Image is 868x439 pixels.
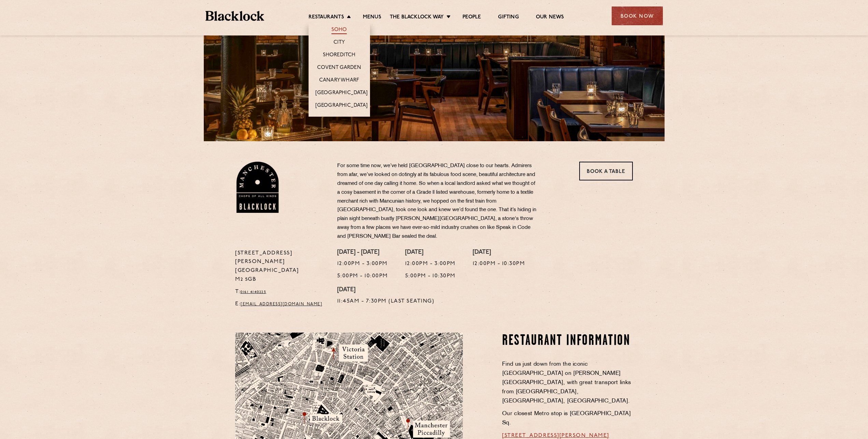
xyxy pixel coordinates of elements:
[331,27,347,34] a: Soho
[337,162,539,241] p: For some time now, we’ve held [GEOGRAPHIC_DATA] close to our hearts. Admirers from afar, we’ve lo...
[502,362,631,404] span: Find us just down from the iconic [GEOGRAPHIC_DATA] on [PERSON_NAME][GEOGRAPHIC_DATA], with great...
[473,260,525,268] p: 12:00pm - 10:30pm
[502,433,609,438] a: [STREET_ADDRESS][PERSON_NAME]
[337,260,388,268] p: 12:00pm - 3:00pm
[235,162,280,213] img: BL_Manchester_Logo-bleed.png
[337,272,388,281] p: 5:00pm - 10:00pm
[241,302,322,306] a: [EMAIL_ADDRESS][DOMAIN_NAME]
[363,14,381,21] a: Menus
[337,249,388,257] h4: [DATE] - [DATE]
[502,333,633,350] h2: Restaurant Information
[536,14,564,21] a: Our News
[405,249,456,257] h4: [DATE]
[579,162,633,180] a: Book a Table
[612,6,663,25] div: Book Now
[502,411,631,426] span: Our closest Metro stop is [GEOGRAPHIC_DATA] Sq.
[405,272,456,281] p: 5:00pm - 10:30pm
[315,102,368,110] a: [GEOGRAPHIC_DATA]
[235,300,327,309] p: E:
[390,14,444,21] a: The Blacklock Way
[319,77,359,85] a: Canary Wharf
[473,249,525,257] h4: [DATE]
[235,249,327,284] p: [STREET_ADDRESS][PERSON_NAME] [GEOGRAPHIC_DATA] M2 5GB
[337,287,435,294] h4: [DATE]
[317,64,361,72] a: Covent Garden
[405,260,456,268] p: 12:00pm - 3:00pm
[205,11,265,21] img: BL_Textured_Logo-footer-cropped.svg
[498,14,518,21] a: Gifting
[235,288,327,296] p: T:
[309,14,344,21] a: Restaurants
[323,52,356,59] a: Shoreditch
[333,39,345,47] a: City
[463,14,481,21] a: People
[240,290,266,294] a: 0161 4140225
[337,297,435,306] p: 11:45am - 7:30pm (Last Seating)
[315,90,368,97] a: [GEOGRAPHIC_DATA]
